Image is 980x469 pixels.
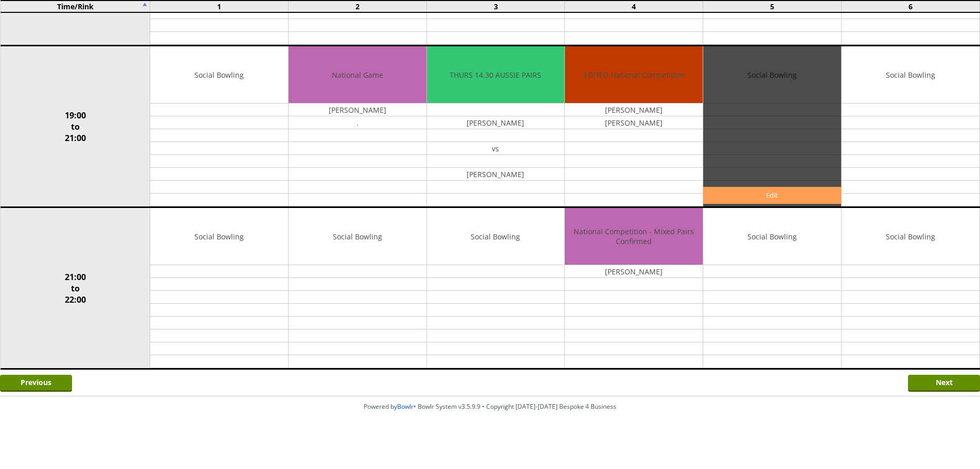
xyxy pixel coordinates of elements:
[1,207,150,369] td: 21:00 to 22:00
[565,265,703,278] td: [PERSON_NAME]
[427,46,565,103] td: THURS 14.30 AUSSIE PAIRS
[427,142,565,155] td: vs
[427,208,565,265] td: Social Bowling
[289,103,426,116] td: [PERSON_NAME]
[289,208,426,265] td: Social Bowling
[842,208,979,265] td: Social Bowling
[565,208,703,265] td: National Competition - Mixed Pairs Confirmed
[908,375,980,392] input: Next
[1,46,150,207] td: 19:00 to 21:00
[150,1,289,12] td: 1
[1,1,150,12] td: Time/Rink
[426,1,565,12] td: 3
[565,46,703,103] td: EDITED National Competition
[703,1,842,12] td: 5
[397,402,414,411] a: Bowlr
[427,116,565,129] td: [PERSON_NAME]
[565,103,703,116] td: [PERSON_NAME]
[288,1,426,12] td: 2
[703,187,841,204] a: Edit
[565,116,703,129] td: [PERSON_NAME]
[565,1,703,12] td: 4
[703,208,841,265] td: Social Bowling
[842,46,979,103] td: Social Bowling
[364,402,616,411] span: Powered by • Bowlr System v3.5.9.9 • Copyright [DATE]-[DATE] Bespoke 4 Business
[289,116,426,129] td: .
[427,168,565,181] td: [PERSON_NAME]
[841,1,979,12] td: 6
[150,208,288,265] td: Social Bowling
[289,46,426,103] td: National Game
[150,46,288,103] td: Social Bowling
